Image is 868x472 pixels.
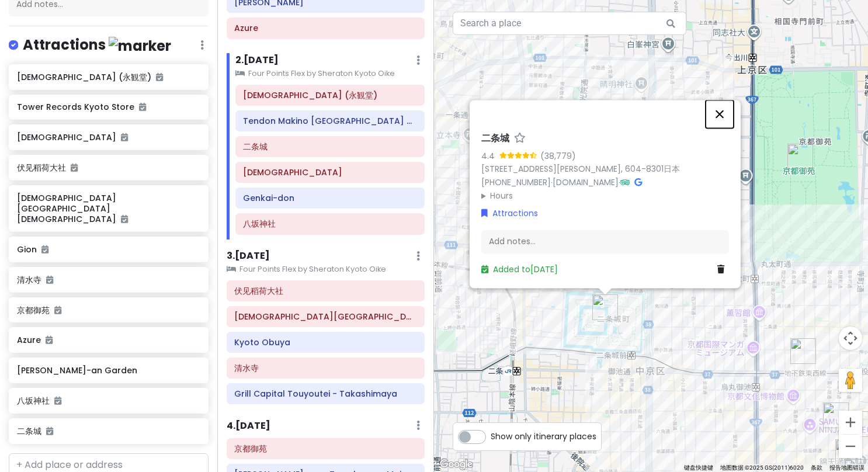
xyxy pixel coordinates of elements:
[481,189,729,202] summary: Hours
[481,133,729,202] div: · ·
[46,336,53,344] i: Added to itinerary
[839,411,862,434] button: 放大
[481,264,558,276] a: Added to[DATE]
[17,335,200,345] h6: Azure
[491,430,596,443] span: Show only itinerary places
[634,178,642,186] i: Google Maps
[54,397,61,405] i: Added to itinerary
[790,338,816,364] div: Four Points Flex by Sheraton Kyoto Oike
[243,90,416,100] h6: 禅林寺 (永観堂)
[17,132,200,143] h6: [DEMOGRAPHIC_DATA]
[234,388,416,399] h6: Grill Capital Touyoutei - Takashimaya
[787,144,813,169] div: 京都御苑
[41,245,48,254] i: Added to itinerary
[437,457,475,472] img: Google
[23,36,171,55] h4: Attractions
[481,230,729,254] div: Add notes...
[71,164,78,172] i: Added to itinerary
[234,363,416,373] h6: 清水寺
[839,369,862,392] button: 将街景小人拖到地图上以打开街景
[17,244,200,255] h6: Gion
[17,365,200,376] h6: [PERSON_NAME]-an Garden
[839,327,862,350] button: 地图镜头控件
[620,178,630,186] i: Tripadvisor
[17,162,200,173] h6: 伏见稻荷大社
[17,305,200,315] h6: 京都御苑
[684,464,713,472] button: 键盘快捷键
[835,439,861,465] div: Genkai-don
[54,306,61,314] i: Added to itinerary
[139,103,146,111] i: Added to itinerary
[553,176,619,188] a: [DOMAIN_NAME]
[234,311,416,322] h6: 教王護國寺
[46,276,53,284] i: Added to itinerary
[540,150,576,162] div: (38,779)
[109,37,171,55] img: marker
[829,464,864,471] a: 报告地图错误
[235,54,279,67] h6: 2 . [DATE]
[481,133,509,145] h6: 二条城
[121,215,128,223] i: Added to itinerary
[17,193,200,225] h6: [DEMOGRAPHIC_DATA][GEOGRAPHIC_DATA][DEMOGRAPHIC_DATA]
[437,457,475,472] a: 在 Google 地图中打开此区域（会打开一个新窗口）
[234,23,416,33] h6: Azure
[227,420,270,432] h6: 4 . [DATE]
[234,443,416,454] h6: 京都御苑
[234,337,416,348] h6: Kyoto Obuya
[481,150,499,162] div: 4.4
[839,435,862,458] button: 缩小
[243,141,416,152] h6: 二条城
[453,12,686,35] input: Search a place
[121,133,128,141] i: Added to itinerary
[481,207,538,220] a: Attractions
[481,176,551,188] a: [PHONE_NUMBER]
[514,133,526,145] a: Star place
[227,263,425,275] small: Four Points Flex by Sheraton Kyoto Oike
[717,263,729,276] a: Delete place
[243,116,416,126] h6: Tendon Makino Kyoto Teramachi
[243,167,416,178] h6: 鹿苑寺
[234,286,416,296] h6: 伏见稻荷大社
[46,427,53,435] i: Added to itinerary
[720,464,804,471] span: 地图数据 ©2025 GS(2011)6020
[706,100,734,128] button: 关闭
[481,164,680,175] a: [STREET_ADDRESS][PERSON_NAME], 604-8301日本
[17,275,200,285] h6: 清水寺
[227,250,270,262] h6: 3 . [DATE]
[17,395,200,406] h6: 八坂神社
[17,102,200,112] h6: Tower Records Kyoto Store
[823,402,849,428] div: Gohan-ya Isshin Kyoto
[811,464,822,471] a: 条款（在新标签页中打开）
[243,218,416,229] h6: 八坂神社
[156,73,163,81] i: Added to itinerary
[17,426,200,436] h6: 二条城
[235,68,425,79] small: Four Points Flex by Sheraton Kyoto Oike
[243,193,416,203] h6: Genkai-don
[592,294,618,320] div: 二条城
[17,72,200,82] h6: [DEMOGRAPHIC_DATA] (永観堂)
